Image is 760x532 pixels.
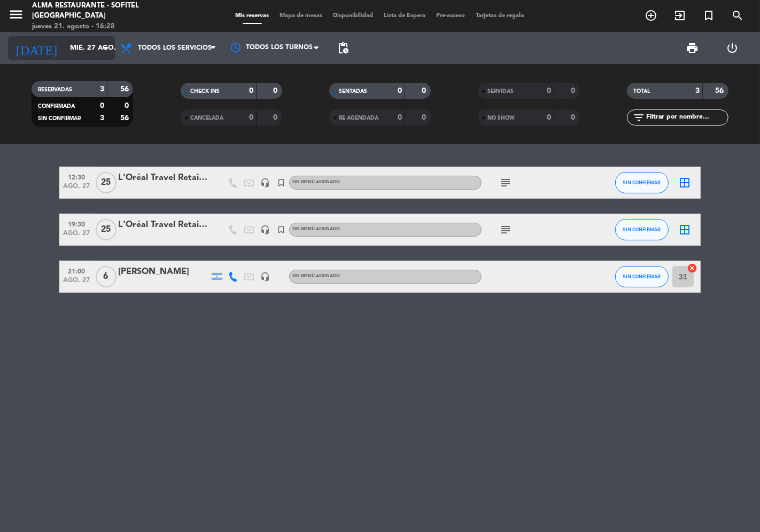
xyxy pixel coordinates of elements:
[678,223,691,236] i: border_all
[398,87,402,95] strong: 0
[125,102,131,109] strong: 0
[678,176,691,189] i: border_all
[615,172,669,193] button: SIN CONFIRMAR
[260,225,270,234] i: headset_mic
[623,273,661,279] span: SIN CONFIRMAR
[337,42,350,54] span: pending_actions
[118,171,209,185] div: L'Oréal Travel Retail Americas
[379,13,431,19] span: Lista de Espera
[695,87,700,95] strong: 3
[63,170,90,183] span: 12:30
[431,13,471,19] span: Pre-acceso
[715,87,726,95] strong: 56
[292,180,340,184] span: Sin menú asignado
[276,178,286,187] i: turned_in_not
[702,9,715,22] i: turned_in_not
[422,87,429,95] strong: 0
[339,89,367,94] span: SENTADAS
[32,21,182,32] div: jueves 21. agosto - 16:28
[673,9,686,22] i: exit_to_app
[100,114,104,122] strong: 3
[398,114,402,121] strong: 0
[8,36,65,60] i: [DATE]
[273,87,280,95] strong: 0
[260,178,270,187] i: headset_mic
[499,176,512,189] i: subject
[230,13,275,19] span: Mis reservas
[190,115,223,121] span: CANCELADA
[623,226,661,232] span: SIN CONFIRMAR
[645,9,657,22] i: add_circle_outline
[571,114,577,121] strong: 0
[96,266,117,287] span: 6
[547,114,551,121] strong: 0
[615,266,669,287] button: SIN CONFIRMAR
[623,179,661,185] span: SIN CONFIRMAR
[190,89,220,94] span: CHECK INS
[120,114,131,122] strong: 56
[645,112,728,123] input: Filtrar por nombre...
[63,230,90,242] span: ago. 27
[100,102,104,109] strong: 0
[276,225,286,234] i: turned_in_not
[726,42,739,54] i: power_settings_new
[632,111,645,124] i: filter_list
[292,227,340,231] span: Sin menú asignado
[63,217,90,230] span: 19:30
[273,114,280,121] strong: 0
[571,87,577,95] strong: 0
[118,265,209,279] div: [PERSON_NAME]
[249,114,253,121] strong: 0
[339,115,378,121] span: RE AGENDADA
[712,32,753,64] div: LOG OUT
[138,44,212,52] span: Todos los servicios
[487,115,515,121] span: NO SHOW
[328,13,379,19] span: Disponibilidad
[615,219,669,240] button: SIN CONFIRMAR
[118,218,209,232] div: L'Oréal Travel Retail Americas
[120,85,131,93] strong: 56
[292,274,340,278] span: Sin menú asignado
[547,87,551,95] strong: 0
[687,263,697,273] i: cancel
[63,264,90,277] span: 21:00
[422,114,429,121] strong: 0
[96,219,117,240] span: 25
[471,13,530,19] span: Tarjetas de regalo
[686,42,699,54] span: print
[731,9,744,22] i: search
[63,183,90,195] span: ago. 27
[38,116,81,121] span: SIN CONFIRMAR
[8,6,24,22] i: menu
[275,13,328,19] span: Mapa de mesas
[249,87,253,95] strong: 0
[38,104,75,109] span: CONFIRMADA
[487,89,514,94] span: SERVIDAS
[8,6,24,26] button: menu
[38,87,72,92] span: RESERVADAS
[100,85,104,93] strong: 3
[96,172,117,193] span: 25
[633,89,650,94] span: TOTAL
[260,272,270,281] i: headset_mic
[499,223,512,236] i: subject
[99,42,112,54] i: arrow_drop_down
[32,1,182,21] div: Alma restaurante - Sofitel [GEOGRAPHIC_DATA]
[63,277,90,289] span: ago. 27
